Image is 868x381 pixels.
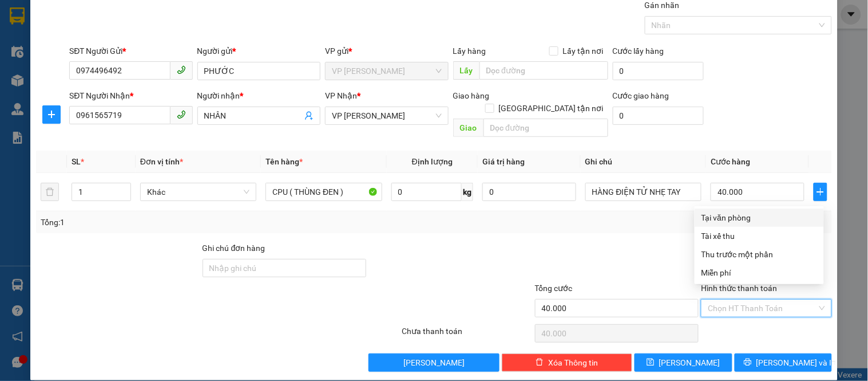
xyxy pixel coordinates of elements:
span: [PERSON_NAME] [659,356,720,369]
label: Cước lấy hàng [613,46,664,56]
span: CR : [9,75,26,87]
input: Dọc đường [479,61,608,80]
label: Gán nhãn [645,1,680,10]
button: plus [42,105,61,124]
button: [PERSON_NAME] [368,353,499,372]
span: Đơn vị tính [140,157,183,166]
span: Cước hàng [711,157,750,166]
input: Cước lấy hàng [613,62,704,80]
div: VP Đồng Xoài [109,10,187,37]
button: delete [41,183,59,201]
span: Lấy [453,61,479,80]
span: save [647,358,655,367]
span: Giao hàng [453,91,490,100]
span: Tên hàng [265,157,303,166]
div: SĐT Người Gửi [69,45,192,57]
input: Ghi Chú [585,183,701,201]
span: [GEOGRAPHIC_DATA] tận nơi [494,102,608,115]
span: SL [72,157,81,166]
span: VP Minh Hưng [332,62,441,80]
div: Người nhận [197,89,320,102]
div: 30.000 [9,74,103,88]
span: plus [814,187,827,197]
input: VD: Bàn, Ghế [265,183,382,201]
span: VP Nhận [325,91,357,100]
label: Cước giao hàng [613,91,669,100]
span: Lấy tận nơi [558,45,608,57]
div: VP gửi [325,45,448,57]
div: a kính [109,37,187,51]
span: kg [462,183,473,201]
div: SĐT Người Nhận [69,89,192,102]
span: Tổng cước [535,284,573,293]
span: plus [43,110,60,119]
span: delete [536,358,544,367]
span: printer [744,358,752,367]
span: Lấy hàng [453,46,486,56]
span: Định lượng [412,157,453,166]
span: Nhận: [109,11,137,23]
span: Gửi: [10,11,27,23]
div: Tại văn phòng [701,211,817,224]
span: VP Đức Liễu [332,107,441,124]
span: phone [177,110,186,119]
input: Ghi chú đơn hàng [203,259,367,277]
div: Tài xế thu [701,230,817,242]
span: [PERSON_NAME] [403,356,465,369]
input: Cước giao hàng [613,107,704,125]
label: Ghi chú đơn hàng [203,243,265,253]
div: Thu trước một phần [701,248,817,261]
span: Xóa Thông tin [548,356,598,369]
label: Hình thức thanh toán [701,284,777,293]
span: phone [177,65,186,74]
div: Miễn phí [701,266,817,279]
input: Dọc đường [483,119,608,137]
button: plus [814,183,827,201]
th: Ghi chú [581,151,706,173]
input: 0 [482,183,576,201]
span: Giao [453,119,483,137]
span: Giá trị hàng [482,157,525,166]
span: [PERSON_NAME] và In [756,356,837,369]
div: VP [PERSON_NAME] [10,10,101,37]
span: Khác [147,183,249,201]
div: BÌNH [10,37,101,51]
button: deleteXóa Thông tin [502,353,632,372]
button: printer[PERSON_NAME] và In [735,353,832,372]
button: save[PERSON_NAME] [635,353,732,372]
span: user-add [304,111,314,120]
div: Chưa thanh toán [401,325,533,345]
div: Tổng: 1 [41,216,336,229]
div: Người gửi [197,45,320,57]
